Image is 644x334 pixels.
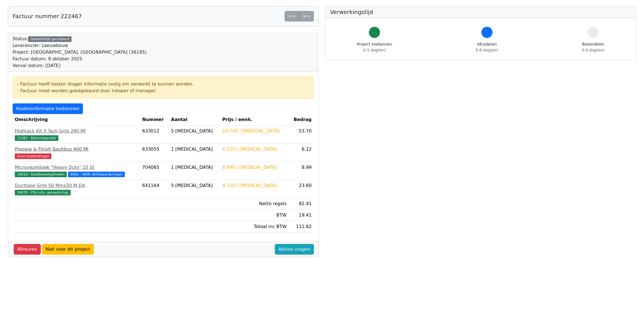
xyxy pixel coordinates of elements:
[289,162,314,180] td: 8.99
[15,146,138,153] div: Prepare & Finish Spuitbus 400 Ml
[13,42,147,49] div: Leverancier: Leeuwbouw
[140,162,169,180] td: 704065
[15,153,51,159] span: Geen kostendrager
[13,49,147,56] div: Project: [GEOGRAPHIC_DATA], [GEOGRAPHIC_DATA] (36195)
[17,81,309,87] div: - Factuur heeft kosten drager informatie nodig om verwerkt te kunnen worden.
[15,135,58,141] span: 12382 - Betonreparatie
[171,128,218,134] div: 5 [MEDICAL_DATA]
[15,128,138,141] a: Hightack Kit X Tack Grijs 290 Ml12382 - Betonreparatie
[289,114,314,125] th: Bedrag
[13,114,140,125] th: Omschrijving
[222,182,287,189] div: 4.720 / [MEDICAL_DATA]
[220,114,289,125] th: Prijs / eenh.
[220,210,289,221] td: BTW
[15,190,71,195] span: 39070 - PSU uitv. gereedschap
[582,41,605,53] div: Beoordelen
[363,48,386,52] span: 0.5 dag(en)
[289,198,314,210] td: 92.41
[68,172,125,177] span: 9902 - WKR: Nihilwaarderingen
[13,35,147,69] div: Status:
[289,144,314,162] td: 6.12
[28,36,71,42] div: Gedeeltelijk gecodeerd
[222,128,287,134] div: 10.740 / [MEDICAL_DATA]
[220,221,289,233] td: Totaal inc BTW
[476,48,498,52] span: 0.8 dag(en)
[13,103,83,114] a: Kosteninformatie toekennen
[15,182,138,196] a: Ducttape Grijs 50 Mmx50 M Dd39070 - PSU uitv. gereedschap
[140,125,169,144] td: 633012
[275,244,314,255] a: Advies vragen
[140,144,169,162] td: 633055
[15,164,138,171] div: Microvezeldoek "Heavy Duty" 10 St
[171,146,218,153] div: 1 [MEDICAL_DATA]
[140,114,169,125] th: Nummer
[13,62,147,69] div: Verval datum: [DATE]
[357,41,392,53] div: Project toekennen
[222,164,287,171] div: 8.990 / [MEDICAL_DATA]
[289,221,314,233] td: 111.82
[42,244,94,255] a: Niet voor dit project
[13,13,82,20] h5: Factuur nummer 222467
[289,180,314,198] td: 23.60
[222,146,287,153] div: 6.120 / [MEDICAL_DATA]
[220,198,289,210] td: Netto regels
[17,87,309,94] div: - Factuur moet worden goedgekeurd door inkoper of manager.
[171,164,218,171] div: 1 [MEDICAL_DATA]
[140,180,169,198] td: 641164
[15,182,138,189] div: Ducttape Grijs 50 Mmx50 M Dd
[13,56,147,62] div: Factuur datum: 9 oktober 2025
[14,244,41,255] a: Afkeuren
[289,125,314,144] td: 53.70
[15,128,138,134] div: Hightack Kit X Tack Grijs 290 Ml
[582,48,605,52] span: 0.0 dag(en)
[15,164,138,177] a: Microvezeldoek "Heavy Duty" 10 St19010 - Keetbenodigdheden 9902 - WKR: Nihilwaarderingen
[171,182,218,189] div: 5 [MEDICAL_DATA]
[169,114,220,125] th: Aantal
[289,210,314,221] td: 19.41
[15,146,138,159] a: Prepare & Finish Spuitbus 400 MlGeen kostendrager
[15,172,67,177] span: 19010 - Keetbenodigdheden
[476,41,498,53] div: Afcoderen
[330,9,631,15] h5: Verwerkingstijd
